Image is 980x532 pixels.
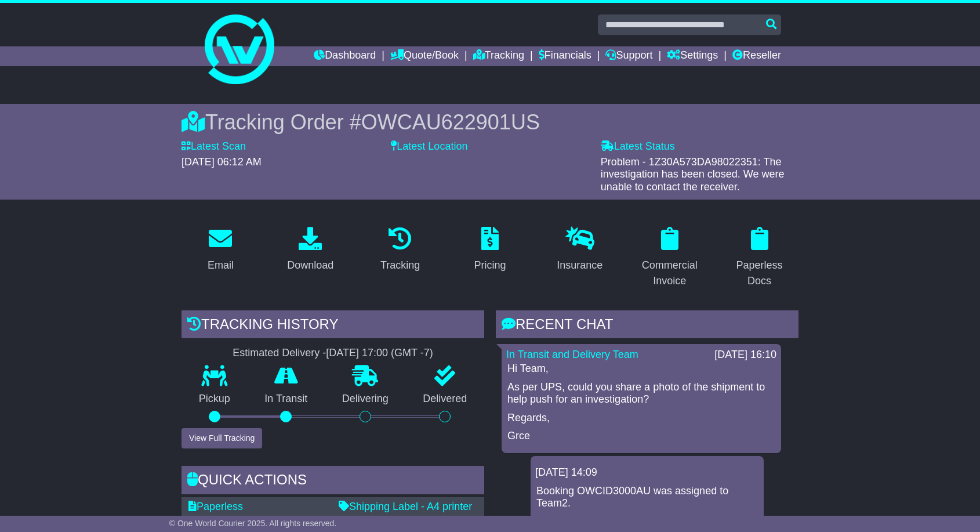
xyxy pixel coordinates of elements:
a: Quote/Book [390,46,459,66]
p: Delivered [406,393,485,406]
a: Paperless Docs [720,223,798,293]
a: Insurance [549,223,610,277]
div: Pricing [474,258,506,273]
label: Latest Status [601,140,675,153]
a: Shipping Label - A4 printer [339,501,472,512]
a: Paperless [188,501,243,512]
div: [DATE] 14:09 [535,466,759,479]
div: Email [208,258,234,273]
span: © One World Courier 2025. All rights reserved. [169,519,337,528]
a: Tracking [373,223,427,277]
label: Latest Location [391,140,467,153]
a: Settings [667,46,718,66]
div: Paperless Docs [728,258,791,289]
a: Tracking [473,46,524,66]
div: RECENT CHAT [496,310,798,342]
label: Latest Scan [182,140,246,153]
div: Estimated Delivery - [182,347,484,360]
a: Support [605,46,652,66]
a: Download [280,223,341,277]
div: Quick Actions [182,466,484,497]
a: Financials [539,46,591,66]
a: Pricing [466,223,513,277]
p: Regards, [507,412,775,425]
p: Booking OWCID3000AU was assigned to Team2. [536,485,758,510]
div: Commercial Invoice [638,258,701,289]
div: [DATE] 17:00 (GMT -7) [326,347,433,360]
div: Tracking [380,258,420,273]
p: Pickup [182,393,248,406]
a: In Transit and Delivery Team [506,349,638,360]
a: Dashboard [314,46,376,66]
a: Email [200,223,241,277]
div: Insurance [557,258,602,273]
div: Download [287,258,333,273]
span: OWCAU622901US [361,110,540,134]
div: Tracking history [182,310,484,342]
span: [DATE] 06:12 AM [182,156,262,168]
p: Hi Team, [507,363,775,375]
span: Problem - 1Z30A573DA98022351: The investigation has been closed. We were unable to contact the re... [601,156,785,193]
button: View Full Tracking [182,428,262,448]
a: Commercial Invoice [630,223,709,293]
div: Tracking Order # [182,110,798,135]
a: Reseller [732,46,781,66]
p: Delivering [325,393,406,406]
p: Grce [507,430,775,443]
p: As per UPS, could you share a photo of the shipment to help push for an investigation? [507,381,775,406]
p: In Transit [248,393,325,406]
div: [DATE] 16:10 [714,349,776,361]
